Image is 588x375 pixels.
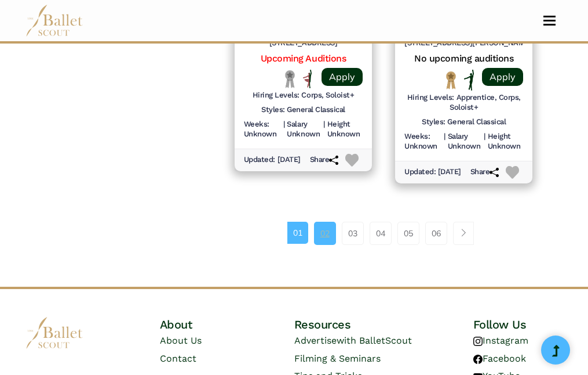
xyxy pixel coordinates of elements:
img: All [303,70,312,88]
h6: Weeks: Unknown [404,132,441,152]
a: 02 [314,222,336,245]
h6: Hiring Levels: Corps, Soloist+ [253,91,355,100]
h6: | [283,120,285,139]
img: logo [25,317,83,349]
a: 04 [370,222,392,245]
h6: Height Unknown [327,120,363,139]
img: Flat [464,70,474,91]
h6: Height Unknown [488,132,524,152]
img: National [444,71,458,89]
a: Filming & Seminars [294,353,381,364]
nav: Page navigation example [287,222,480,245]
span: with BalletScout [337,335,412,346]
h6: Styles: General Classical [261,105,345,115]
a: 01 [287,222,308,244]
a: Advertisewith BalletScout [294,335,412,346]
a: Contact [160,353,196,364]
h6: Share [470,167,499,177]
a: Upcoming Auditions [261,53,346,64]
a: Instagram [473,335,528,346]
h6: | [323,120,325,139]
img: Heart [345,154,359,167]
img: instagram logo [473,337,483,346]
h6: | [444,132,445,152]
a: 05 [397,222,419,245]
a: Apply [322,68,363,86]
h5: No upcoming auditions [404,53,523,65]
a: 03 [342,222,364,245]
img: facebook logo [473,355,483,364]
h6: Share [310,155,339,165]
h6: Hiring Levels: Apprentice, Corps, Soloist+ [404,93,523,113]
h6: Salary Unknown [287,120,321,139]
a: About Us [160,335,202,346]
a: 06 [425,222,447,245]
h6: Styles: General Classical [422,117,506,127]
h4: Follow Us [473,317,563,332]
a: Facebook [473,353,526,364]
a: Apply [482,68,523,86]
h6: | [484,132,485,152]
button: Toggle navigation [536,15,563,26]
h6: Updated: [DATE] [404,167,461,177]
h6: Updated: [DATE] [244,155,301,165]
h4: About [160,317,250,332]
h6: Weeks: Unknown [244,120,281,139]
img: Heart [506,166,519,179]
h6: Salary Unknown [448,132,482,152]
h4: Resources [294,317,429,332]
img: Local [283,70,297,88]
